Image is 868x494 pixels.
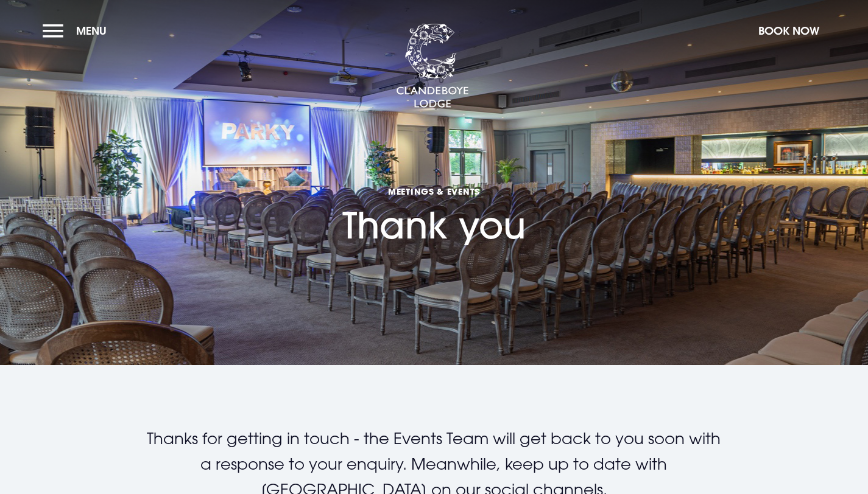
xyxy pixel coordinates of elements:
h1: Thank you [342,124,526,247]
button: Book Now [752,18,825,44]
img: Clandeboye Lodge [396,24,469,109]
button: Menu [43,18,113,44]
span: Meetings & Events [342,186,526,197]
span: Menu [76,24,107,38]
